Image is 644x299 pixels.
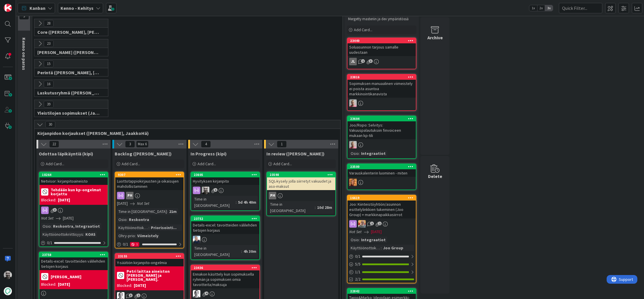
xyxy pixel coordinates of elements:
span: : [359,237,360,243]
div: Joo/Ropo: Selvitys: Vakuuspalautuksiin finvoiceen mukaan kp-tili [347,121,416,139]
div: 23758Details-excel: tavoitteiden välilehden tietojen korjaus [39,252,108,270]
div: Blocked: [41,197,56,203]
div: Ohry-prio [117,233,135,239]
div: SQL-kysely jolla siirretyt vakuudet ja aso-maksut [267,177,335,190]
span: 28 [44,20,54,27]
div: Joo Group [382,245,405,251]
span: Yleistilojen sopimukset (Jaakko, VilleP, TommiL, Simo) [37,110,101,116]
div: 1 [130,242,139,247]
div: Blocked: [41,281,56,287]
div: 23155 [115,254,184,259]
div: Integraatiot [360,237,387,243]
div: KOAS [84,231,97,237]
img: JH [202,187,209,194]
span: Add Card... [122,161,140,166]
span: 4 [205,291,208,295]
span: Laskutusryhmä (Antti, Keijo) [37,90,101,96]
img: TL [349,179,357,186]
span: In review (kipi) [266,151,325,157]
div: 0/11 [115,241,184,248]
div: HJ [347,99,416,107]
span: Add Card... [197,161,216,166]
span: Perintä (Jaakko, PetriH, MikkoV, Pasi) [37,70,101,75]
span: 15 [44,60,54,67]
div: Netvisor: kirjanpitoaineisto [39,177,108,185]
div: 23752 [191,216,259,221]
div: Hyvityksen kirjanpito [191,177,259,185]
span: 3 [129,294,133,297]
div: 23816Sopimuksen manuaalinen viimeistely ei poista asuntoa markkinointikanavista [347,75,416,98]
div: 23604Joo/Ropo: Selvitys: Vakuuspalautuksiin finvoiceen mukaan kp-tili [347,116,416,139]
div: PH [191,290,259,298]
span: Kenno on paras [21,38,27,70]
div: 23436Ennakon käsittely kun sopimuksella ryhmän ja sopimuksen omia tavoitteita/maksuja [191,265,259,288]
p: Mergetty masteriin ja dev ympäristössä [348,17,415,21]
div: BN [347,220,416,228]
div: Soluasunnon tarjous samalle uudestaan [347,43,416,56]
input: Quick Filter... [559,3,602,13]
span: 0 / 1 [47,240,52,246]
div: 23500 [347,164,416,169]
div: 23605 [194,173,259,177]
div: 16619 [350,196,416,200]
div: 23436 [194,266,259,270]
div: Time in [GEOGRAPHIC_DATA] [193,196,236,209]
span: 3 [125,141,135,148]
div: 23604 [350,117,416,121]
div: 16619 [347,195,416,200]
span: Odottaa läpikäyntiä (kipi) [39,151,93,157]
b: [PERSON_NAME] [51,275,81,279]
div: TL [347,179,416,186]
span: 1x [529,5,537,11]
div: 23598SQL-kysely jolla siirretyt vakuudet ja aso-maksut [267,172,335,190]
div: Osio [349,237,359,243]
div: Osio [117,216,127,223]
div: 23816 [350,75,416,79]
span: 3x [545,5,553,11]
div: 22842 [350,289,416,293]
div: Time in [GEOGRAPHIC_DATA] [117,208,167,215]
div: 23758 [42,253,108,257]
i: Not Set [349,229,362,234]
div: 23758 [39,252,108,257]
div: 23598 [267,172,335,177]
span: 1 [370,222,374,225]
span: 1 [214,188,217,192]
div: Viimeistely [136,233,160,239]
div: 23436 [191,265,259,270]
span: 3 [19,13,29,20]
div: Joo: Kiinteistöyhtiön/asunnon esittelylinkkien tukeminen (Joo Group) + markkinapaikkasiirrot [347,200,416,218]
div: [DATE] [134,283,146,289]
div: 18264 [39,172,108,177]
div: Details-excel: tavoitteiden välilehden tietojen korjaus [39,257,108,270]
span: Kanban [30,5,45,12]
span: 5 / 5 [355,261,361,267]
div: PH [126,192,133,199]
span: Halti (Sebastian, VilleH, Riikka, Antti, MikkoV, PetriH, PetriM) [37,49,101,55]
span: [DATE] [117,200,128,207]
span: : [149,224,149,231]
span: Support [12,1,26,8]
span: : [167,208,168,215]
span: 3 [53,208,57,212]
div: Reskontra [127,216,151,223]
span: Add Card... [354,27,372,32]
div: 21m [168,208,178,215]
div: Priorisointi... [149,224,178,231]
span: 22 [49,141,59,148]
span: 1 [277,141,287,148]
span: : [51,223,52,229]
span: 23 [44,40,54,47]
div: 18264 [42,173,108,177]
span: : [381,245,382,251]
div: 23500Varauskalenterin luominen - miten [347,164,416,177]
span: [DATE] [63,215,74,221]
div: Details-excel: tavoitteiden välilehden tietojen korjaus [191,221,259,234]
span: 16 [44,81,54,88]
span: : [315,204,316,211]
div: JL [347,58,416,65]
div: 23500 [350,165,416,169]
img: JJ [193,236,200,243]
div: 23440 [350,39,416,43]
span: 1 [361,59,365,63]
